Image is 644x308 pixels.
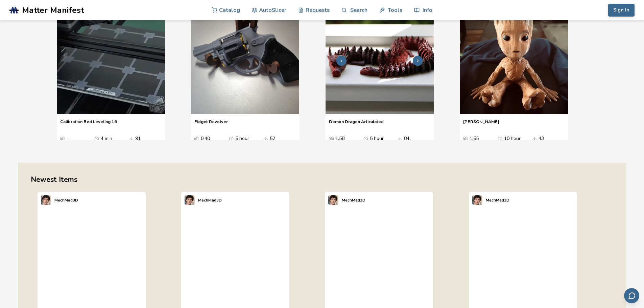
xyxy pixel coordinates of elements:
a: MechMad3D's profileMechMad3D [469,192,513,209]
img: MechMad3D's profile [328,195,338,205]
p: MechMad3D [54,197,78,204]
div: 10 hour [504,136,521,145]
span: Average Cost [329,136,334,141]
span: Matter Manifest [22,5,84,15]
div: 0.40 [201,136,219,145]
button: Sign In [608,4,635,17]
div: 5 hour [370,136,385,145]
div: 52 [270,136,285,145]
div: 1.55 [470,136,488,145]
a: Demon Dragon Articulated [329,119,384,129]
span: Average Cost [194,136,199,141]
span: Downloads [129,136,134,141]
a: Calibration Bed Leveling 16 [60,119,117,129]
span: Downloads [398,136,402,141]
button: Send feedback via email [624,288,639,303]
div: 91 [135,136,150,145]
div: 5 hour [235,136,250,145]
img: MechMad3D's profile [185,195,195,205]
img: MechMad3D's profile [472,195,482,205]
div: 43 [539,136,553,145]
span: Average Cost [463,136,468,141]
span: Average Cost [60,136,65,141]
div: 84 [404,136,419,145]
span: Average Print Time [94,136,99,141]
p: MechMad3D [342,197,365,204]
span: Downloads [263,136,268,141]
h2: Newest Items [31,174,614,185]
a: [PERSON_NAME] [463,119,499,129]
div: 4 min [101,136,116,145]
a: MechMad3D's profileMechMad3D [325,192,369,209]
a: Fidget Revolver [194,119,228,129]
span: — [67,136,71,141]
a: MechMad3D's profileMechMad3D [38,192,81,209]
span: Downloads [532,136,537,141]
span: Average Print Time [498,136,502,141]
p: MechMad3D [486,197,509,204]
a: MechMad3D's profileMechMad3D [181,192,225,209]
p: MechMad3D [198,197,222,204]
img: MechMad3D's profile [41,195,51,205]
span: Average Print Time [229,136,234,141]
div: 1.58 [335,136,354,145]
span: Average Print Time [363,136,368,141]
